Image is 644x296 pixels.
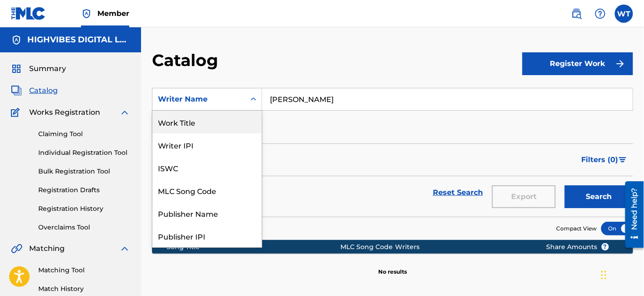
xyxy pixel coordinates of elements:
[38,223,130,232] a: Overclaims Tool
[38,284,130,294] a: Match History
[29,63,66,74] span: Summary
[378,257,407,276] p: No results
[582,154,619,165] span: Filters ( 0 )
[602,243,609,250] span: ?
[547,242,609,252] span: Share Amounts
[29,107,100,118] span: Works Registration
[601,261,607,289] div: Drag
[152,202,262,225] div: Publisher Name
[38,204,130,214] a: Registration History
[81,8,92,19] img: Top Rightsholder
[428,183,487,203] a: Reset Search
[38,185,130,195] a: Registration Drafts
[152,133,262,156] div: Writer IPI
[152,156,262,179] div: ISWC
[29,243,65,254] span: Matching
[615,5,633,23] div: User Menu
[598,252,644,296] iframe: Chat Widget
[38,148,130,158] a: Individual Registration Tool
[615,58,626,69] img: f7272a7cc735f4ea7f67.svg
[595,8,606,19] img: help
[152,111,262,133] div: Work Title
[119,243,130,254] img: expand
[158,94,240,105] div: Writer Name
[11,63,66,74] a: SummarySummary
[571,8,582,19] img: search
[568,5,586,23] a: Public Search
[152,88,633,217] form: Search Form
[576,148,633,171] button: Filters (0)
[11,107,23,118] img: Works Registration
[119,107,130,118] img: expand
[152,225,262,247] div: Publisher IPI
[11,85,22,96] img: Catalog
[29,85,58,96] span: Catalog
[38,167,130,176] a: Bulk Registration Tool
[591,5,609,23] div: Help
[340,242,396,252] div: MLC Song Code
[38,129,130,139] a: Claiming Tool
[11,85,58,96] a: CatalogCatalog
[522,52,633,75] button: Register Work
[11,243,22,254] img: Matching
[11,7,46,20] img: MLC Logo
[565,185,633,208] button: Search
[152,50,223,71] h2: Catalog
[97,8,129,19] span: Member
[11,35,22,46] img: Accounts
[27,35,130,45] h5: HIGHVIBES DIGITAL LLC
[619,178,644,251] iframe: Resource Center
[556,225,597,233] span: Compact View
[38,265,130,275] a: Matching Tool
[396,242,532,252] div: Writers
[152,179,262,202] div: MLC Song Code
[11,63,22,74] img: Summary
[619,157,627,163] img: filter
